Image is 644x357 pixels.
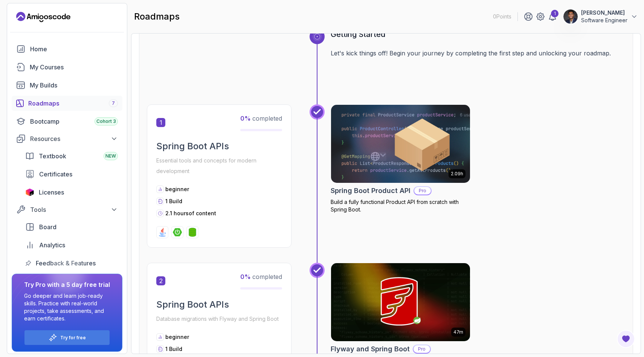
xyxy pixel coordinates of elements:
[36,259,96,268] span: Feedback & Features
[188,228,197,237] img: spring-data-jpa logo
[21,185,122,200] a: licenses
[39,170,72,179] span: Certificates
[30,44,118,54] div: Home
[12,203,122,216] button: Tools
[112,100,115,106] span: 7
[30,117,118,126] div: Bootcamp
[21,167,122,182] a: certificates
[30,205,118,214] div: Tools
[617,330,635,348] button: Open Feedback Button
[240,273,282,280] span: completed
[39,188,64,197] span: Licenses
[156,276,165,285] span: 2
[493,13,511,20] p: 0 Points
[165,346,182,352] span: 1 Build
[581,9,627,17] p: [PERSON_NAME]
[12,132,122,146] button: Resources
[24,292,110,322] p: Go deeper and learn job-ready skills. Practice with real-world projects, take assessments, and ea...
[21,256,122,271] a: feedback
[39,152,66,161] span: Textbook
[581,17,627,24] p: Software Engineer
[240,115,251,122] span: 0 %
[156,299,282,311] h2: Spring Boot APIs
[548,12,557,21] a: 1
[453,329,463,335] p: 47m
[331,29,625,40] h3: Getting Started
[165,210,216,217] p: 2.1 hours of content
[28,99,118,108] div: Roadmaps
[39,222,56,231] span: Board
[96,118,116,124] span: Cohort 3
[156,155,282,176] p: Essential tools and concepts for modern development
[30,134,118,143] div: Resources
[156,140,282,152] h2: Spring Boot APIs
[331,49,625,58] p: Let's kick things off! Begin your journey by completing the first step and unlocking your roadmap.
[158,228,167,237] img: java logo
[60,335,86,341] a: Try for free
[25,188,34,196] img: jetbrains icon
[331,198,470,213] p: Build a fully functional Product API from scratch with Spring Boot.
[12,60,122,75] a: courses
[165,333,189,341] p: beginner
[165,198,182,204] span: 1 Build
[12,78,122,93] a: builds
[331,104,470,213] a: Spring Boot Product API card2.09hSpring Boot Product APIProBuild a fully functional Product API f...
[414,345,430,353] p: Pro
[21,219,122,234] a: board
[16,11,70,23] a: Landing page
[414,187,431,195] p: Pro
[24,330,110,345] button: Try for free
[563,9,638,24] button: user profile image[PERSON_NAME]Software Engineer
[331,105,470,183] img: Spring Boot Product API card
[30,63,118,72] div: My Courses
[331,185,411,196] h2: Spring Boot Product API
[12,96,122,111] a: roadmaps
[563,9,578,24] img: user profile image
[551,10,559,17] div: 1
[240,115,282,122] span: completed
[331,344,410,354] h2: Flyway and Spring Boot
[331,263,470,341] img: Flyway and Spring Boot card
[30,81,118,90] div: My Builds
[21,237,122,253] a: analytics
[12,41,122,57] a: home
[39,241,65,250] span: Analytics
[165,185,189,193] p: beginner
[156,118,165,127] span: 1
[156,314,282,324] p: Database migrations with Flyway and Spring Boot
[12,114,122,129] a: bootcamp
[21,149,122,164] a: textbook
[105,153,116,159] span: NEW
[173,228,182,237] img: spring-boot logo
[240,273,251,280] span: 0 %
[134,11,180,23] h2: roadmaps
[451,171,463,177] p: 2.09h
